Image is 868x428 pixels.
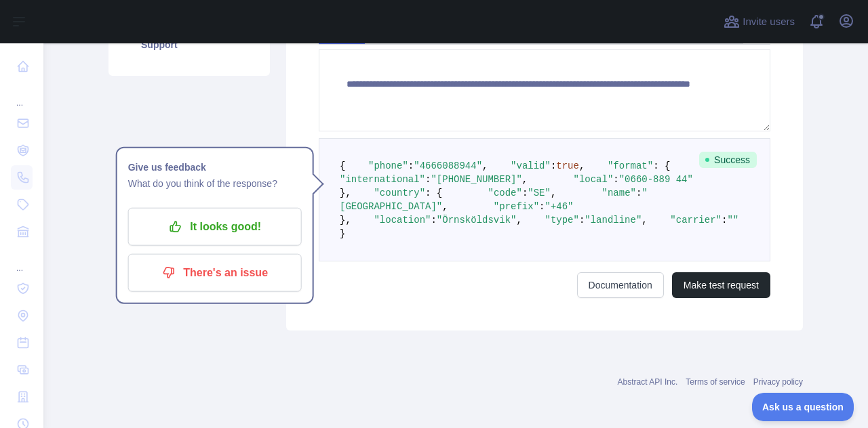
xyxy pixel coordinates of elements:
[11,247,33,274] div: ...
[368,160,408,171] span: "phone"
[374,215,431,226] span: "location"
[374,188,425,198] span: "country"
[340,188,351,198] span: },
[425,188,442,198] span: : {
[551,160,556,171] span: :
[743,14,795,30] span: Invite users
[545,201,573,212] span: "+46"
[425,174,431,185] span: :
[721,11,797,33] button: Invite users
[573,174,613,185] span: "local"
[11,81,33,108] div: ...
[539,201,545,212] span: :
[482,160,488,171] span: ,
[752,393,854,421] iframe: Toggle Customer Support
[138,215,292,238] p: It looks good!
[516,215,521,226] span: ,
[722,215,727,226] span: :
[642,215,647,226] span: ,
[556,160,579,171] span: true
[753,377,803,387] a: Privacy policy
[686,377,745,387] a: Terms of service
[340,215,351,226] span: },
[125,30,254,60] a: Support
[511,160,551,171] span: "valid"
[585,215,642,226] span: "landline"
[528,188,551,198] span: "SE"
[522,188,528,198] span: :
[414,160,482,171] span: "4666088944"
[579,215,585,226] span: :
[138,261,292,284] p: There's an issue
[699,152,757,168] span: Success
[437,215,517,226] span: "Örnsköldsvik"
[128,254,302,292] button: There's an issue
[128,175,302,192] p: What do you think of the response?
[608,160,653,171] span: "format"
[670,215,722,226] span: "carrier"
[602,188,636,198] span: "name"
[431,215,436,226] span: :
[494,201,539,212] span: "prefix"
[727,215,738,226] span: ""
[613,174,618,185] span: :
[619,174,693,185] span: "0660-889 44"
[653,160,670,171] span: : {
[636,188,642,198] span: :
[128,159,302,175] h1: Give us feedback
[442,201,448,212] span: ,
[522,174,528,185] span: ,
[340,228,345,239] span: }
[672,272,770,298] button: Make test request
[340,174,425,185] span: "international"
[545,215,578,226] span: "type"
[618,377,678,387] a: Abstract API Inc.
[128,208,302,246] button: It looks good!
[551,188,556,198] span: ,
[488,188,521,198] span: "code"
[579,160,585,171] span: ,
[340,160,345,171] span: {
[577,272,664,298] a: Documentation
[408,160,414,171] span: :
[431,174,521,185] span: "[PHONE_NUMBER]"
